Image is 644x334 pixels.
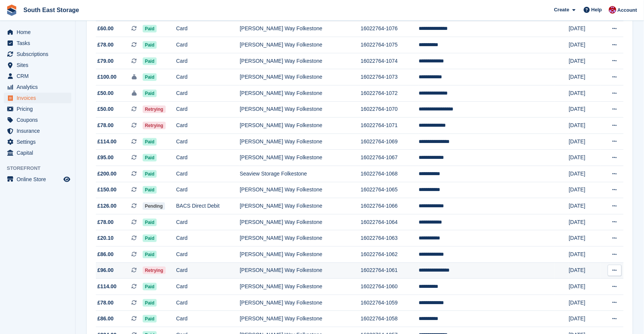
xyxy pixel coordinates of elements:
span: Tasks [17,38,62,48]
span: Capital [17,148,62,158]
span: Analytics [17,82,62,92]
span: £114.00 [97,138,117,146]
span: Pricing [17,104,62,114]
img: Roger Norris [609,6,616,14]
td: 16022764-1072 [361,85,419,102]
td: [DATE] [569,295,601,311]
td: Card [176,21,240,37]
a: South East Storage [20,4,82,16]
td: [DATE] [569,150,601,166]
td: Card [176,85,240,102]
td: [DATE] [569,247,601,263]
span: £78.00 [97,41,114,49]
a: menu [4,104,71,114]
td: Card [176,214,240,230]
td: Card [176,134,240,150]
td: 16022764-1067 [361,150,419,166]
td: Card [176,247,240,263]
span: Paid [143,299,157,307]
td: [PERSON_NAME] Way Folkestone [240,263,361,279]
td: [DATE] [569,198,601,214]
span: £60.00 [97,25,114,33]
td: [PERSON_NAME] Way Folkestone [240,37,361,53]
span: £150.00 [97,186,117,194]
span: £78.00 [97,218,114,226]
span: Sites [17,60,62,70]
td: [PERSON_NAME] Way Folkestone [240,214,361,230]
td: [DATE] [569,118,601,134]
td: Card [176,53,240,69]
td: 16022764-1074 [361,53,419,69]
td: 16022764-1063 [361,230,419,247]
td: 16022764-1062 [361,247,419,263]
td: Card [176,311,240,327]
span: £86.00 [97,315,114,323]
span: £20.10 [97,234,114,242]
span: Paid [143,283,157,291]
span: Settings [17,137,62,147]
span: Paid [143,41,157,49]
td: 16022764-1064 [361,214,419,230]
span: Invoices [17,93,62,103]
td: Card [176,263,240,279]
span: £86.00 [97,250,114,258]
td: [PERSON_NAME] Way Folkestone [240,118,361,134]
td: [PERSON_NAME] Way Folkestone [240,101,361,118]
td: [PERSON_NAME] Way Folkestone [240,53,361,69]
td: 16022764-1073 [361,69,419,85]
span: Home [17,27,62,37]
span: Storefront [7,165,75,172]
a: Preview store [62,175,71,184]
td: 16022764-1071 [361,118,419,134]
td: Card [176,118,240,134]
td: [DATE] [569,263,601,279]
span: Paid [143,315,157,323]
span: £126.00 [97,202,117,210]
span: Paid [143,57,157,65]
td: [PERSON_NAME] Way Folkestone [240,182,361,198]
span: Retrying [143,122,166,129]
span: Paid [143,138,157,146]
td: [DATE] [569,134,601,150]
a: menu [4,137,71,147]
td: [PERSON_NAME] Way Folkestone [240,69,361,85]
td: [PERSON_NAME] Way Folkestone [240,295,361,311]
a: menu [4,60,71,70]
td: 16022764-1075 [361,37,419,53]
td: Card [176,150,240,166]
span: Pending [143,202,165,210]
a: menu [4,27,71,37]
a: menu [4,93,71,103]
img: stora-icon-8386f47178a22dfd0bd8f6a31ec36ba5ce8667c1dd55bd0f319d3a0aa187defe.svg [6,5,17,16]
td: [PERSON_NAME] Way Folkestone [240,85,361,102]
span: £50.00 [97,105,114,113]
span: Paid [143,154,157,162]
td: [PERSON_NAME] Way Folkestone [240,134,361,150]
td: Card [176,166,240,182]
span: Help [592,6,602,14]
td: [DATE] [569,21,601,37]
span: Paid [143,25,157,33]
td: 16022764-1069 [361,134,419,150]
td: 16022764-1070 [361,101,419,118]
a: menu [4,115,71,125]
span: Retrying [143,106,166,113]
td: Card [176,37,240,53]
td: [DATE] [569,279,601,295]
span: Account [618,6,637,14]
td: [DATE] [569,85,601,102]
td: [DATE] [569,214,601,230]
td: 16022764-1059 [361,295,419,311]
td: [DATE] [569,166,601,182]
span: Insurance [17,126,62,136]
td: [DATE] [569,311,601,327]
td: [PERSON_NAME] Way Folkestone [240,311,361,327]
span: £78.00 [97,299,114,307]
td: 16022764-1066 [361,198,419,214]
span: £78.00 [97,121,114,129]
span: £96.00 [97,266,114,274]
td: [PERSON_NAME] Way Folkestone [240,150,361,166]
span: Paid [143,90,157,97]
td: Card [176,295,240,311]
td: 16022764-1065 [361,182,419,198]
